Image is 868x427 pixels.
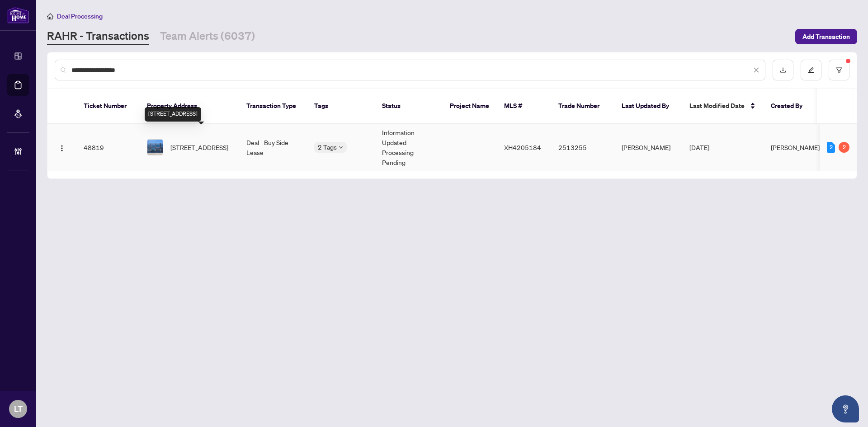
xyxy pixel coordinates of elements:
span: Deal Processing [57,12,103,20]
span: [STREET_ADDRESS] [170,142,228,152]
a: RAHR - Transactions [47,28,149,45]
th: Property Address [140,89,239,124]
td: Deal - Buy Side Lease [239,124,307,171]
a: Team Alerts (6037) [160,28,255,45]
th: MLS # [497,89,551,124]
button: Logo [55,140,69,155]
button: download [773,60,793,80]
button: Add Transaction [795,29,857,44]
span: Last Modified Date [689,101,745,111]
th: Ticket Number [76,89,140,124]
button: Open asap [832,395,859,422]
th: Last Updated By [614,89,682,124]
img: thumbnail-img [147,140,163,155]
span: close [753,67,759,73]
div: [STREET_ADDRESS] [145,107,201,122]
th: Trade Number [551,89,614,124]
td: Information Updated - Processing Pending [375,124,443,171]
button: filter [829,60,849,80]
span: download [780,67,786,73]
span: [PERSON_NAME] [771,143,820,151]
span: Add Transaction [802,29,850,44]
td: 2513255 [551,124,614,171]
th: Last Modified Date [682,89,764,124]
div: 2 [839,142,849,153]
span: LT [14,403,23,415]
img: logo [7,7,29,23]
span: [DATE] [689,143,709,151]
img: Logo [58,145,66,152]
button: edit [801,60,821,80]
th: Created By [764,89,818,124]
td: 48819 [76,124,140,171]
th: Status [375,89,443,124]
th: Project Name [443,89,497,124]
td: - [443,124,497,171]
th: Tags [307,89,375,124]
span: XH4205184 [504,143,541,151]
th: Transaction Type [239,89,307,124]
span: down [339,145,343,150]
span: 2 Tags [318,142,337,152]
td: [PERSON_NAME] [614,124,682,171]
span: filter [836,67,842,73]
div: 2 [827,142,835,153]
span: home [47,13,53,19]
span: edit [808,67,814,73]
